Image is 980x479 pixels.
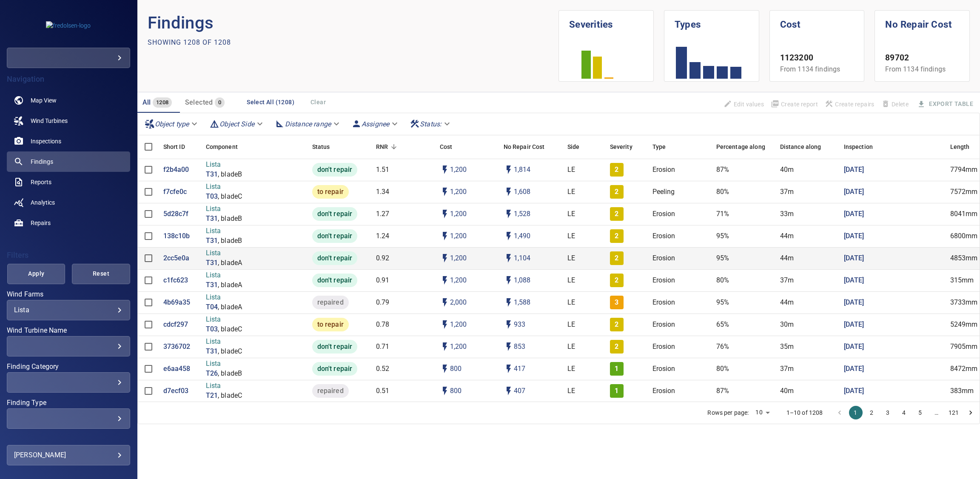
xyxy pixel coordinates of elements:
[206,135,238,159] div: Component
[163,386,189,396] a: d7ecf03
[440,386,450,396] svg: Auto cost
[844,254,864,263] p: [DATE]
[567,254,575,263] p: LE
[206,248,242,258] p: Lista
[716,135,765,159] div: Percentage along
[218,325,242,334] p: , bladeC
[206,214,218,224] p: T31
[844,209,864,219] p: [DATE]
[514,209,531,219] p: 1,528
[202,135,308,159] div: Component
[376,320,390,330] p: 0.78
[7,327,130,334] label: Wind Turbine Name
[567,276,575,285] p: LE
[218,280,242,290] p: , bladeA
[72,264,130,284] button: Reset
[7,291,130,298] label: Wind Farms
[206,271,242,280] p: Lista
[7,192,130,213] a: analytics noActive
[312,165,358,175] span: don't repair
[7,264,65,284] button: Apply
[312,135,330,159] div: Status
[950,342,978,352] p: 7905mm
[312,187,349,197] span: to repair
[159,135,202,159] div: Short ID
[376,342,390,352] p: 0.71
[420,120,442,128] em: Status :
[652,209,675,219] p: Erosion
[206,182,242,192] p: Lista
[376,276,390,285] p: 0.91
[844,342,864,352] a: [DATE]
[46,21,91,30] img: fredolsen-logo
[7,251,130,259] h4: Filters
[163,298,191,308] a: 4b69a35
[31,178,51,186] span: Reports
[504,135,545,159] div: Projected additional costs incurred by waiting 1 year to repair. This is a function of possible i...
[218,236,242,246] p: , bladeB
[206,302,218,312] a: T04
[206,117,268,131] div: Object Side
[376,231,390,241] p: 1.24
[163,187,187,197] a: f7cfe0c
[206,315,242,325] p: Lista
[504,275,514,285] svg: Auto impact
[712,135,776,159] div: Percentage along
[499,135,563,159] div: No Repair Cost
[776,135,840,159] div: Distance along
[652,187,675,197] p: Peeling
[440,231,450,241] svg: Auto cost
[950,254,978,263] p: 4853mm
[844,165,864,175] p: [DATE]
[31,137,61,145] span: Inspections
[206,347,218,356] p: T31
[163,276,188,285] p: c1fc623
[844,386,864,396] p: [DATE]
[218,347,242,356] p: , bladeC
[312,320,349,330] span: to repair
[163,342,191,352] p: 3736702
[606,135,648,159] div: Severity
[440,275,450,285] svg: Auto cost
[440,364,450,374] svg: Auto cost
[567,231,575,241] p: LE
[31,117,68,125] span: Wind Turbines
[844,298,864,308] a: [DATE]
[514,276,531,285] p: 1,088
[376,364,390,374] p: 0.52
[844,364,864,374] a: [DATE]
[567,209,575,219] p: LE
[615,165,618,175] p: 2
[615,276,618,285] p: 2
[312,231,358,241] span: don't repair
[844,187,864,197] p: [DATE]
[163,209,189,219] a: 5d28c7f
[308,135,372,159] div: Status
[615,187,618,197] p: 2
[563,135,606,159] div: Side
[567,165,575,175] p: LE
[844,231,864,241] a: [DATE]
[652,364,675,374] p: Erosion
[243,94,298,110] button: Select All (1208)
[569,11,643,32] h1: Severities
[218,214,242,224] p: , bladeB
[206,280,218,290] p: T31
[844,135,873,159] div: Inspection
[206,192,218,202] p: T03
[436,135,499,159] div: Cost
[7,131,130,151] a: inspections noActive
[376,187,390,197] p: 1.34
[504,297,514,308] svg: Auto impact
[615,231,618,241] p: 2
[440,253,450,263] svg: Auto cost
[504,209,514,219] svg: Auto impact
[844,276,864,285] a: [DATE]
[780,165,794,175] p: 40m
[844,320,864,330] p: [DATE]
[206,325,218,334] a: T03
[142,98,151,106] span: All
